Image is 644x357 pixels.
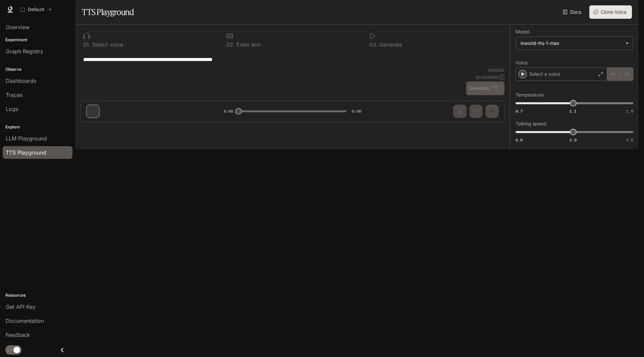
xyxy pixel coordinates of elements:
div: inworld-tts-1-max [521,40,622,47]
p: Select voice [91,42,123,47]
p: 0 1 . [83,42,91,47]
p: Generate [378,42,402,47]
p: Select a voice [529,71,560,77]
p: 0 2 . [226,42,235,47]
p: 0 3 . [369,42,378,47]
p: Temperature [516,93,544,97]
span: 1.1 [570,108,577,114]
p: $ 0.000640 [476,74,498,80]
h1: TTS Playground [82,5,134,19]
div: inworld-tts-1-max [516,37,633,50]
p: Enter text [235,42,261,47]
p: Default [28,7,44,12]
span: 1.5 [626,137,633,143]
p: Talking speed [516,121,546,126]
button: Clone Voice [589,5,632,19]
p: Voice [516,60,528,65]
span: 0.7 [516,108,523,114]
span: 0.5 [516,137,523,143]
a: Docs [561,5,584,19]
button: All workspaces [17,3,55,16]
p: 64 / 1000 [488,67,504,73]
span: 1.0 [570,137,577,143]
span: 1.5 [626,108,633,114]
p: Model [516,29,529,34]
